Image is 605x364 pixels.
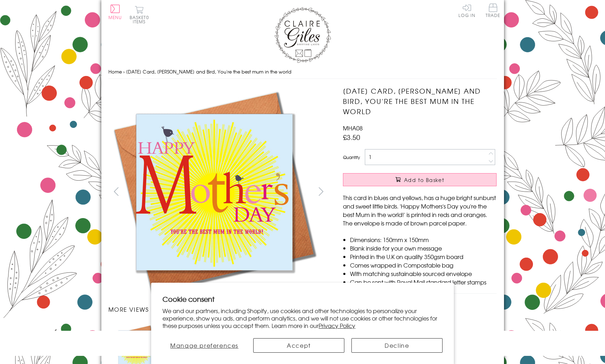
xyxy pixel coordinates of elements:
[123,68,125,75] span: ›
[253,338,344,353] button: Accept
[350,244,497,252] li: Blank inside for your own message
[108,5,122,19] button: Menu
[162,307,443,329] p: We and our partners, including Shopify, use cookies and other technologies to personalize your ex...
[130,6,149,24] button: Basket0 items
[108,68,122,75] a: Home
[343,124,363,132] span: MHA08
[351,338,443,353] button: Decline
[108,183,124,199] button: prev
[458,4,475,17] a: Log In
[108,65,497,79] nav: breadcrumbs
[126,68,291,75] span: [DATE] Card, [PERSON_NAME] and Bird, You're the best mum in the world
[486,4,500,17] span: Trade
[350,235,497,244] li: Dimensions: 150mm x 150mm
[343,154,360,160] label: Quantity
[350,261,497,269] li: Comes wrapped in Compostable bag
[319,321,355,330] a: Privacy Policy
[350,269,497,278] li: With matching sustainable sourced envelope
[343,86,497,116] h1: [DATE] Card, [PERSON_NAME] and Bird, You're the best mum in the world
[350,278,497,286] li: Can be sent with Royal Mail standard letter stamps
[350,252,497,261] li: Printed in the U.K on quality 350gsm board
[343,173,497,186] button: Add to Basket
[486,4,500,19] a: Trade
[162,294,443,304] h2: Cookie consent
[404,176,444,183] span: Add to Basket
[343,193,497,227] p: This card in blues and yellows, has a huge bright sunburst and sweet little birds. 'Happy Mothers...
[108,86,320,298] img: Mother's Day Card, Sun and Bird, You're the best mum in the world
[133,14,149,25] span: 0 items
[313,183,329,199] button: next
[274,7,331,63] img: Claire Giles Greetings Cards
[108,14,122,20] span: Menu
[170,341,238,350] span: Manage preferences
[343,132,360,142] span: £3.50
[162,338,246,353] button: Manage preferences
[108,305,329,313] h3: More views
